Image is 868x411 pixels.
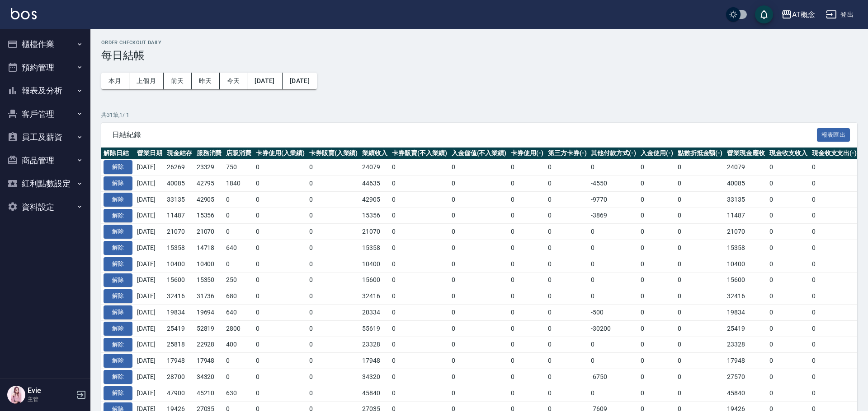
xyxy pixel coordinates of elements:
td: 0 [546,320,589,337]
td: 0 [449,288,509,305]
td: 0 [307,320,360,337]
td: 0 [546,337,589,353]
button: [DATE] [247,73,282,89]
td: 25818 [165,337,194,353]
td: 0 [810,288,859,305]
button: 解除 [104,193,132,207]
td: 0 [589,353,638,369]
td: 0 [254,191,307,208]
td: 0 [638,224,675,240]
td: 0 [767,208,810,224]
td: 0 [675,353,725,369]
td: 19694 [194,305,224,321]
td: 0 [810,191,859,208]
td: 0 [509,191,546,208]
td: 0 [546,191,589,208]
td: 0 [307,288,360,305]
button: 解除 [104,160,132,174]
td: 0 [546,224,589,240]
td: 0 [449,256,509,272]
h3: 每日結帳 [101,49,857,62]
td: 42905 [194,191,224,208]
button: 解除 [104,289,132,303]
td: 15358 [360,240,390,256]
td: 0 [810,256,859,272]
td: 0 [307,224,360,240]
td: 0 [638,191,675,208]
td: 15600 [360,272,390,288]
td: 20334 [360,305,390,321]
td: 0 [767,288,810,305]
th: 現金結存 [165,148,194,159]
td: 0 [675,337,725,353]
td: 0 [254,337,307,353]
td: 0 [509,240,546,256]
td: 0 [767,175,810,192]
td: 0 [390,208,449,224]
td: 0 [675,224,725,240]
button: 報表及分析 [4,79,87,102]
td: 0 [767,369,810,385]
th: 卡券使用(-) [509,148,546,159]
td: 0 [390,224,449,240]
td: 0 [767,272,810,288]
td: 0 [589,288,638,305]
td: 0 [675,320,725,337]
td: 0 [638,175,675,192]
td: 0 [254,240,307,256]
td: 250 [224,272,254,288]
td: 640 [224,305,254,321]
td: 0 [638,272,675,288]
td: 0 [546,256,589,272]
td: 0 [449,305,509,321]
th: 業績收入 [360,148,390,159]
td: 34320 [360,369,390,385]
td: 10400 [194,256,224,272]
td: 0 [224,256,254,272]
td: 0 [509,256,546,272]
td: [DATE] [135,305,165,321]
td: 680 [224,288,254,305]
td: 0 [589,256,638,272]
td: 0 [638,159,675,175]
button: 昨天 [192,73,220,89]
td: 0 [224,369,254,385]
td: 0 [589,240,638,256]
td: [DATE] [135,256,165,272]
td: 0 [546,305,589,321]
td: 0 [307,272,360,288]
button: 前天 [164,73,192,89]
td: 0 [509,353,546,369]
td: [DATE] [135,337,165,353]
td: 0 [254,305,307,321]
td: [DATE] [135,159,165,175]
button: 報表匯出 [817,128,850,142]
td: 10400 [165,256,194,272]
td: 0 [767,353,810,369]
td: 0 [509,159,546,175]
td: -9770 [589,191,638,208]
td: -4550 [589,175,638,192]
button: AT概念 [778,5,819,24]
button: 解除 [104,176,132,190]
td: 52819 [194,320,224,337]
th: 店販消費 [224,148,254,159]
th: 點數折抵金額(-) [675,148,725,159]
td: 0 [546,159,589,175]
button: 解除 [104,354,132,368]
div: AT概念 [792,9,815,20]
td: 0 [767,320,810,337]
th: 卡券販賣(不入業績) [390,148,449,159]
td: 400 [224,337,254,353]
button: 解除 [104,209,132,223]
td: 0 [224,224,254,240]
td: 25419 [725,320,767,337]
td: 0 [810,272,859,288]
td: [DATE] [135,369,165,385]
td: 14718 [194,240,224,256]
td: 0 [449,320,509,337]
td: 0 [546,208,589,224]
td: 0 [449,191,509,208]
a: 報表匯出 [817,130,850,139]
td: 25419 [165,320,194,337]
